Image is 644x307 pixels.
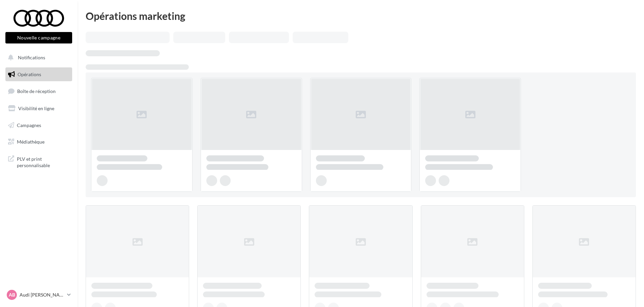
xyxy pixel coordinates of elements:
[17,122,41,128] span: Campagnes
[86,11,636,21] div: Opérations marketing
[4,51,71,65] button: Notifications
[4,101,74,116] a: Visibilité en ligne
[4,152,74,172] a: PLV et print personnalisable
[4,135,74,149] a: Médiathèque
[5,32,72,43] button: Nouvelle campagne
[4,67,74,82] a: Opérations
[17,154,69,169] span: PLV et print personnalisable
[4,118,74,132] a: Campagnes
[17,139,45,145] span: Médiathèque
[20,291,64,298] p: Audi [PERSON_NAME]
[9,291,15,298] span: AB
[18,55,45,60] span: Notifications
[18,105,54,111] span: Visibilité en ligne
[17,88,56,94] span: Boîte de réception
[4,84,74,98] a: Boîte de réception
[18,71,41,77] span: Opérations
[5,288,72,301] a: AB Audi [PERSON_NAME]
